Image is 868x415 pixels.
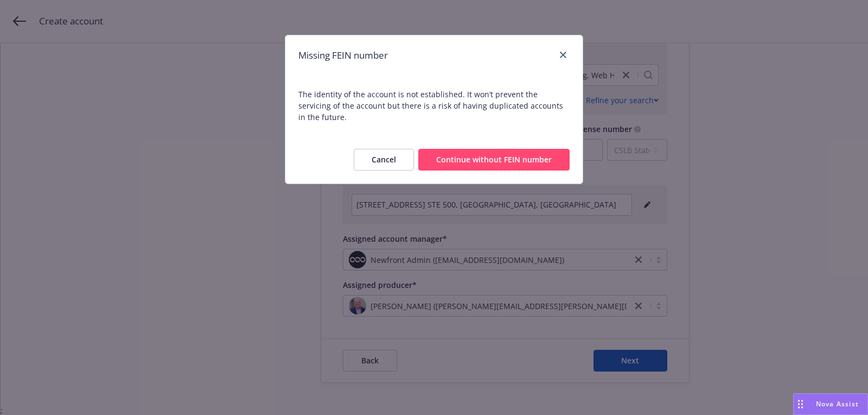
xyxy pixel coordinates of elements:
div: Drag to move [794,394,807,414]
button: Continue without FEIN number [418,149,570,171]
a: close [557,48,570,61]
span: Nova Assist [816,399,859,408]
span: The identity of the account is not established. It won’t prevent the servicing of the account but... [285,76,583,136]
button: Cancel [354,149,414,171]
h1: Missing FEIN number [298,48,388,62]
button: Nova Assist [793,393,868,415]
